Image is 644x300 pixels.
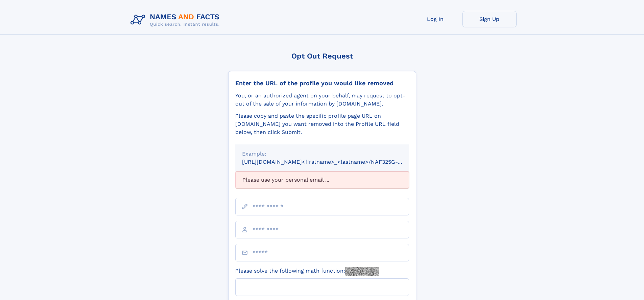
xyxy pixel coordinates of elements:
div: Please use your personal email ... [235,171,409,188]
div: Please copy and paste the specific profile page URL on [DOMAIN_NAME] you want removed into the Pr... [235,112,409,136]
div: You, or an authorized agent on your behalf, may request to opt-out of the sale of your informatio... [235,92,409,108]
a: Sign Up [462,11,517,27]
small: [URL][DOMAIN_NAME]<firstname>_<lastname>/NAF325G-xxxxxxxx [242,159,422,165]
a: Log In [408,11,462,27]
div: Enter the URL of the profile you would like removed [235,79,409,87]
div: Example: [242,150,402,158]
img: Logo Names and Facts [128,11,225,29]
label: Please solve the following math function: [235,267,379,276]
div: Opt Out Request [228,52,416,60]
